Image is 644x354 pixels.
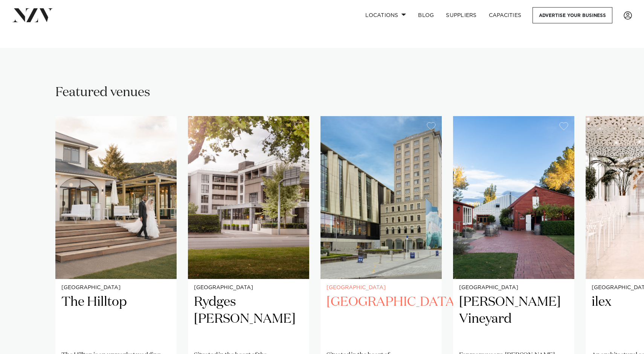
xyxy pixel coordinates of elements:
small: [GEOGRAPHIC_DATA] [194,285,303,291]
h2: Featured venues [55,84,150,101]
a: Advertise your business [533,7,612,23]
h2: The Hilltop [61,294,171,345]
h2: [GEOGRAPHIC_DATA] [327,294,436,345]
small: [GEOGRAPHIC_DATA] [327,285,436,291]
small: [GEOGRAPHIC_DATA] [459,285,568,291]
a: SUPPLIERS [440,7,482,23]
a: Capacities [483,7,528,23]
small: [GEOGRAPHIC_DATA] [61,285,171,291]
img: nzv-logo.png [12,8,53,22]
h2: [PERSON_NAME] Vineyard [459,294,568,345]
a: Locations [359,7,412,23]
a: BLOG [412,7,440,23]
h2: Rydges [PERSON_NAME] [194,294,303,345]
